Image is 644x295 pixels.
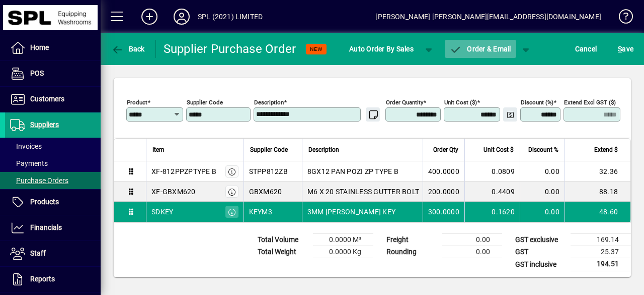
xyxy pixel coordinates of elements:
a: Knowledge Base [611,2,631,35]
span: Discount % [528,144,558,155]
td: 0.4409 [464,182,520,202]
td: 48.60 [565,202,630,222]
span: Order & Email [450,45,511,53]
span: POS [30,69,44,77]
td: 0.00 [520,161,565,182]
td: 0.1620 [464,202,520,222]
button: Auto Order By Sales [344,40,419,58]
mat-label: Discount (%) [521,99,553,106]
span: M6 X 20 STAINLESS GUTTER BOLT [307,187,419,197]
td: 88.18 [565,182,630,202]
td: GST [510,246,571,258]
a: Staff [5,241,101,266]
span: 3MM [PERSON_NAME] KEY [307,207,395,217]
div: XF-812PPZPTYPE B [151,166,216,176]
td: 400.0000 [423,161,464,182]
td: 25.37 [571,246,631,258]
span: 8GX12 PAN POZI ZP TYPE B [307,166,398,176]
span: NEW [310,46,323,52]
mat-label: Description [254,99,284,106]
span: Suppliers [30,121,59,129]
td: 300.0000 [423,202,464,222]
mat-label: Unit Cost ($) [444,99,477,106]
div: SPL (2021) LIMITED [198,9,263,25]
span: Order Qty [433,144,458,155]
td: 0.0809 [464,161,520,182]
a: Purchase Orders [5,172,101,189]
td: 0.00 [442,246,502,258]
td: 194.51 [571,258,631,271]
span: Cancel [575,41,597,57]
td: Total Volume [253,234,313,246]
mat-label: Order Quantity [386,99,423,106]
button: Save [615,40,636,58]
span: Unit Cost $ [484,144,514,155]
span: Products [30,198,59,206]
button: Profile [166,8,198,26]
td: KEYM3 [244,202,302,222]
span: Financials [30,223,62,231]
span: S [618,45,622,53]
td: GST exclusive [510,234,571,246]
td: GBXM620 [244,182,302,202]
a: Financials [5,215,101,241]
td: 0.00 [520,182,565,202]
app-page-header-button: Back [101,40,156,58]
div: [PERSON_NAME] [PERSON_NAME][EMAIL_ADDRESS][DOMAIN_NAME] [375,9,601,25]
span: Customers [30,95,64,103]
span: ave [618,41,633,57]
td: GST inclusive [510,258,571,271]
span: Purchase Orders [10,176,68,185]
a: Products [5,190,101,215]
td: 200.0000 [423,182,464,202]
span: Staff [30,249,46,257]
td: Total Weight [253,246,313,258]
td: 169.14 [571,234,631,246]
button: Back [109,40,147,58]
td: 0.00 [442,234,502,246]
span: Item [152,144,165,155]
span: Extend $ [594,144,618,155]
a: Home [5,35,101,61]
span: Description [308,144,339,155]
button: Change Price Levels [503,107,517,122]
mat-label: Extend excl GST ($) [564,99,616,106]
div: SDKEY [151,207,173,217]
button: Add [133,8,166,26]
td: 0.0000 M³ [313,234,373,246]
span: Supplier Code [250,144,288,155]
div: XF-GBXM620 [151,187,196,197]
td: Freight [381,234,442,246]
td: Rounding [381,246,442,258]
a: Reports [5,267,101,292]
td: STPP812ZB [244,161,302,182]
span: Home [30,43,49,51]
span: Back [111,45,145,53]
button: Cancel [573,40,600,58]
td: 0.00 [520,202,565,222]
mat-label: Supplier Code [187,99,223,106]
span: Auto Order By Sales [349,41,414,57]
td: 32.36 [565,161,630,182]
span: Invoices [10,142,42,150]
td: 0.0000 Kg [313,246,373,258]
a: POS [5,61,101,86]
a: Customers [5,87,101,112]
a: Invoices [5,138,101,155]
a: Payments [5,155,101,172]
span: Reports [30,275,55,283]
div: Supplier Purchase Order [164,41,296,57]
span: Payments [10,159,48,167]
mat-label: Product [127,99,147,106]
button: Order & Email [445,40,516,58]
